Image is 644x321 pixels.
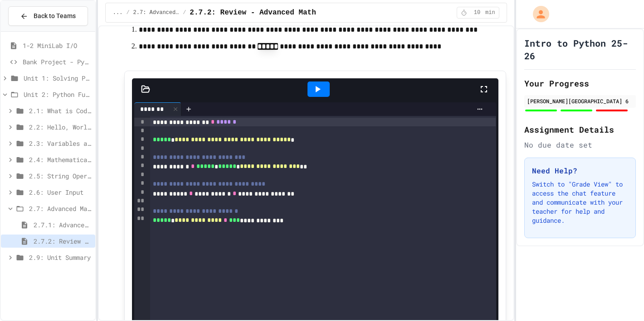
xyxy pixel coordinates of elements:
span: 2.1: What is Code? [29,106,92,115]
span: Unit 2: Python Fundamentals [24,90,92,99]
span: min [485,9,495,16]
span: 2.6: User Input [29,187,92,197]
span: 2.5: String Operators [29,171,92,181]
span: ... [113,9,123,16]
h2: Your Progress [524,77,636,90]
span: 2.9: Unit Summary [29,253,92,262]
span: 2.2: Hello, World! [29,122,92,132]
span: 10 [470,9,484,16]
div: No due date set [524,139,636,150]
span: 2.7: Advanced Math [29,204,92,213]
span: Unit 1: Solving Problems in Computer Science [24,73,92,83]
p: Switch to "Grade View" to access the chat feature and communicate with your teacher for help and ... [532,180,628,225]
span: / [183,9,186,16]
div: My Account [523,4,551,24]
span: 2.7.1: Advanced Math [34,220,92,230]
h1: Intro to Python 25-26 [524,37,636,62]
span: 2.7.2: Review - Advanced Math [34,236,92,246]
span: Back to Teams [34,11,76,21]
span: 2.7.2: Review - Advanced Math [190,7,316,18]
span: 2.4: Mathematical Operators [29,155,92,164]
div: [PERSON_NAME][GEOGRAPHIC_DATA] 6 [527,97,633,105]
h3: Need Help? [532,165,628,176]
h2: Assignment Details [524,123,636,136]
span: Bank Project - Python [23,57,92,67]
span: 1-2 MiniLab I/O [23,41,92,50]
span: 2.3: Variables and Data Types [29,139,92,148]
span: / [126,9,129,16]
span: 2.7: Advanced Math [133,9,180,16]
button: Back to Teams [8,6,88,26]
